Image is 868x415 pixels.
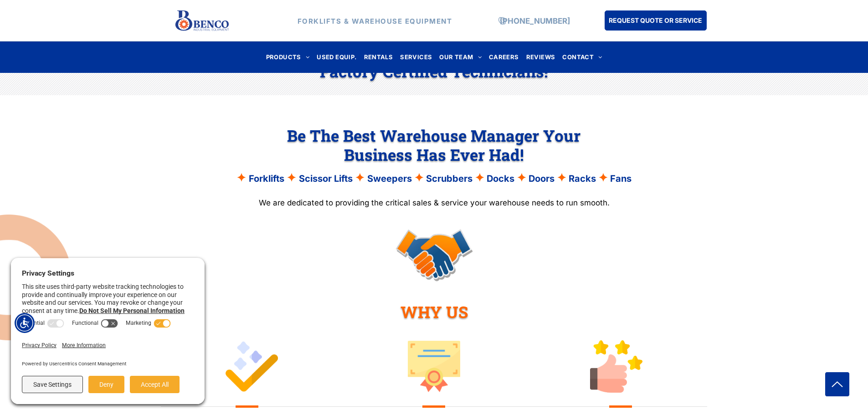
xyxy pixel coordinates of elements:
[313,51,360,63] a: USED EQUIP.
[569,173,596,184] span: Racks
[414,171,424,184] span: ✦
[605,10,707,31] a: REQUEST QUOTE OR SERVICE
[523,51,559,63] a: REVIEWS
[360,51,397,63] a: RENTALS
[355,171,365,184] span: ✦
[249,173,284,184] span: Forklifts
[401,301,468,322] span: WHY US
[610,173,632,184] span: Fans
[500,16,570,25] a: [PHONE_NUMBER]
[299,173,353,184] span: Scissor Lifts
[408,340,460,393] img: bencoindustrial
[559,51,606,63] a: CONTACT
[287,171,296,184] span: ✦
[517,171,526,184] span: ✦
[609,12,702,29] span: REQUEST QUOTE OR SERVICE
[426,173,473,184] span: Scrubbers
[598,171,608,184] span: ✦
[320,61,548,82] span: Factory Certified Technicians!
[262,51,313,63] a: PRODUCTS
[485,51,523,63] a: CAREERS
[367,173,412,184] span: Sweepers
[287,125,580,165] span: Be The Best Warehouse Manager Your Business Has Ever Had!
[529,173,555,184] span: Doors
[557,171,566,184] span: ✦
[298,16,452,25] strong: FORKLIFTS & WAREHOUSE EQUIPMENT
[396,51,436,63] a: SERVICES
[15,313,35,333] div: Accessibility Menu
[436,51,485,63] a: OUR TEAM
[590,340,642,393] img: bencoindustrial
[487,173,514,184] span: Docks
[475,171,484,184] span: ✦
[236,171,246,184] span: ✦
[259,198,610,207] span: We are dedicated to providing the critical sales & service your warehouse needs to run smooth.
[226,340,278,393] img: bencoindustrial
